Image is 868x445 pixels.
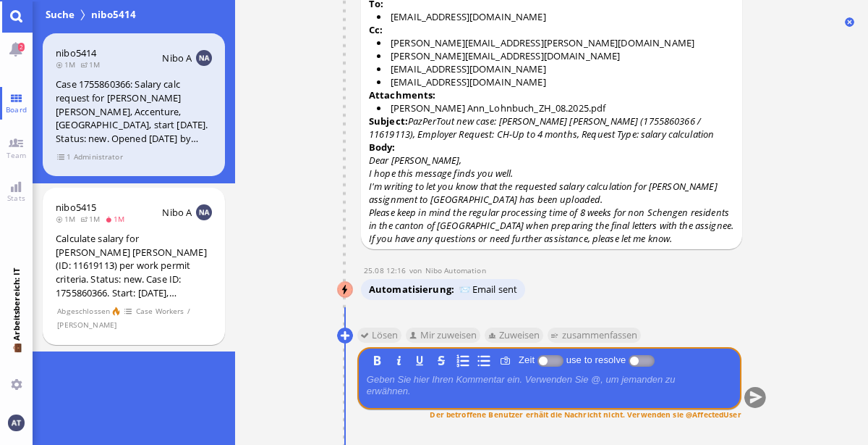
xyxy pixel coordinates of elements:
span: 1M [105,214,129,224]
li: [EMAIL_ADDRESS][DOMAIN_NAME] [377,10,734,23]
button: Mir zuweisen [405,327,480,343]
span: Team [3,150,30,160]
p: If you have any questions or need further assistance, please let me know. [369,232,734,245]
div: Case 1755860366: Salary calc request for [PERSON_NAME] [PERSON_NAME], Accenture, [GEOGRAPHIC_DATA... [56,78,212,145]
span: Board [2,104,30,115]
span: Der betroffene Benutzer erhält die Nachricht nicht. Verwenden sie @AffectedUser [430,409,741,419]
span: [PERSON_NAME] [57,319,117,331]
button: Lösen [357,327,401,343]
p: I hope this message finds you well. I'm writing to let you know that the requested salary calcula... [369,167,734,206]
span: nibo5414 [88,7,139,22]
li: [EMAIL_ADDRESS][DOMAIN_NAME] [377,75,734,88]
div: Calculate salary for [PERSON_NAME] [PERSON_NAME] (ID: 11619113) per work permit criteria. Status:... [56,232,212,299]
span: 1M [80,214,105,224]
a: nibo5415 [56,201,96,214]
span: / [187,305,191,317]
span: automation@nibo.ai [425,265,486,275]
span: von [409,265,425,275]
span: 💼 Arbeitsbereich: IT [11,341,22,373]
label: use to resolve [563,354,628,365]
li: [EMAIL_ADDRESS][DOMAIN_NAME] [377,62,734,75]
label: Zeit [516,354,537,365]
button: Zuweisen [484,327,543,343]
span: Suche [43,7,77,22]
li: [PERSON_NAME][EMAIL_ADDRESS][DOMAIN_NAME] [377,49,734,62]
p-inputswitch: Zeit aufgewendet [537,354,563,365]
strong: Cc: [369,23,383,36]
p: Please keep in mind the regular processing time of 8 weeks for non Schengen residents in the cant... [369,206,734,232]
span: 1M [80,59,105,70]
span: Case Workers [135,305,184,317]
span: 1M [56,59,80,70]
span: 2 [18,43,25,51]
img: Du [8,415,24,431]
span: Abgeschlossen [57,305,111,317]
img: NA [196,50,212,66]
span: 📨 Email sent [459,283,518,296]
strong: Subject: [369,115,408,128]
span: 1M [56,214,80,224]
li: [PERSON_NAME] Ann_Lohnbuch_ZH_08.2025.pdf [377,101,734,115]
span: Nibo A [162,51,192,65]
span: Stats [4,193,29,203]
button: I [391,352,407,368]
strong: Attachments: [369,88,436,101]
p: Dear [PERSON_NAME], [369,154,734,167]
button: zusammenfassen [547,327,641,343]
img: NA [196,204,212,220]
span: 1 Elemente anzeigen [57,151,72,163]
span: Automatisierung [369,283,459,296]
i: PazPerTout new case: [PERSON_NAME] [PERSON_NAME] (1755860366 / 11619113), Employer Request: CH-Up... [369,115,714,141]
span: Nibo A [162,206,192,219]
p-inputswitch: use to resolve [629,354,655,365]
img: Nibo Automation [338,282,354,298]
a: nibo5414 [56,46,96,59]
button: U [412,352,427,368]
span: 25.08 12:16 [364,265,409,275]
span: Administrator [73,151,123,163]
strong: Body: [369,141,396,154]
button: B [369,352,385,368]
li: [PERSON_NAME][EMAIL_ADDRESS][PERSON_NAME][DOMAIN_NAME] [377,36,734,49]
button: S [433,352,449,368]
